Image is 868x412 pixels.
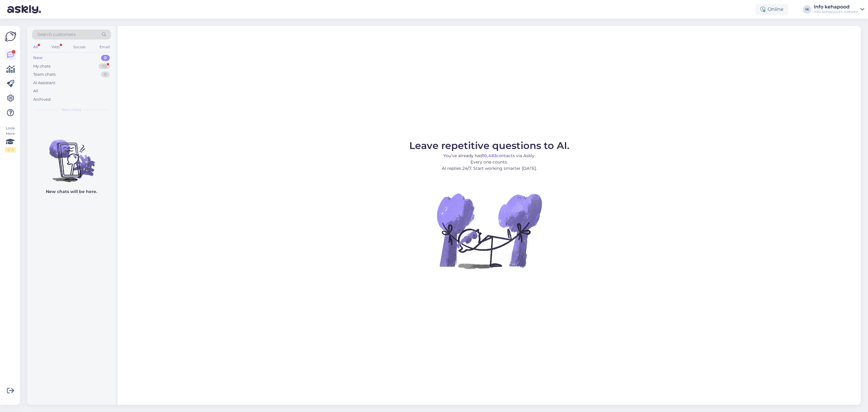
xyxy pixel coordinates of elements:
[409,153,569,172] p: You’ve already had contacts via Askly. Every one counts. AI replies 24/7. Start working smarter [...
[483,153,496,158] b: 10,483
[33,71,55,78] div: Team chats
[814,5,864,14] a: Info kehapoodInfo kehapood's website
[101,55,110,61] div: 0
[5,31,16,42] img: Askly Logo
[5,147,16,153] div: 2 / 3
[32,43,39,51] div: All
[33,55,43,61] div: New
[33,80,55,86] div: AI Assistant
[99,63,110,69] div: 70
[814,5,858,9] div: Info kehapood
[62,107,81,113] span: New chats
[27,129,116,183] img: No chats
[814,9,858,14] div: Info kehapood's website
[101,71,110,78] div: 0
[803,5,811,14] div: IK
[46,189,97,195] p: New chats will be here.
[33,88,38,94] div: All
[409,140,569,151] span: Leave repetitive questions to AI.
[98,43,111,51] div: Email
[33,97,51,103] div: Archived
[756,4,788,15] div: Online
[37,31,76,38] span: Search customers
[72,43,87,51] div: Socials
[33,63,50,69] div: My chats
[50,43,61,51] div: Web
[435,176,543,285] img: No Chat active
[5,125,16,153] div: Look Here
